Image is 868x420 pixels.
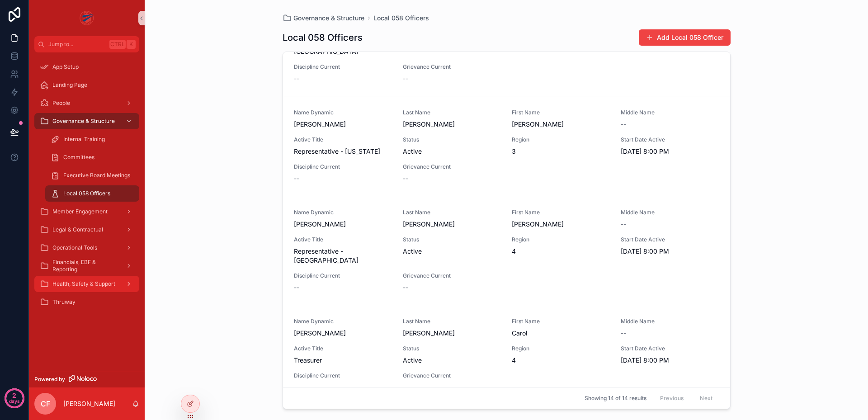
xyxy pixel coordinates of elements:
[403,372,501,379] span: Grievance Current
[403,329,501,338] span: [PERSON_NAME]
[52,99,70,107] span: People
[294,345,392,352] span: Active Title
[45,167,139,184] a: Executive Board Meetings
[52,226,103,233] span: Legal & Contractual
[52,259,118,273] span: Financials, EBF & Reporting
[109,40,126,49] span: Ctrl
[512,220,610,229] span: [PERSON_NAME]
[9,395,20,407] p: days
[52,118,115,125] span: Governance & Structure
[294,63,392,71] span: Discipline Current
[80,11,94,25] img: App logo
[127,41,135,48] span: K
[283,305,730,405] a: Name Dynamic[PERSON_NAME]Last Name[PERSON_NAME]First NameCarolMiddle Name--Active TitleTreasurerS...
[283,14,364,23] a: Governance & Structure
[403,147,501,156] span: Active
[621,236,719,243] span: Start Date Active
[283,196,730,305] a: Name Dynamic[PERSON_NAME]Last Name[PERSON_NAME]First Name[PERSON_NAME]Middle Name--Active TitleRe...
[512,247,610,256] span: 4
[621,209,719,216] span: Middle Name
[294,147,392,156] span: Representative - [US_STATE]
[294,272,392,279] span: Discipline Current
[294,236,392,243] span: Active Title
[621,220,626,229] span: --
[621,329,626,338] span: --
[12,391,16,400] p: 2
[403,247,501,256] span: Active
[34,203,139,220] a: Member Engagement
[34,59,139,75] a: App Setup
[34,276,139,292] a: Health, Safety & Support
[293,14,364,23] span: Governance & Structure
[34,95,139,111] a: People
[29,52,145,322] div: scrollable content
[621,109,719,116] span: Middle Name
[621,147,719,156] span: [DATE] 8:00 PM
[403,174,408,183] span: --
[29,371,145,387] a: Powered by
[639,29,731,46] button: Add Local 058 Officer
[52,63,79,71] span: App Setup
[34,36,139,52] button: Jump to...CtrlK
[512,318,610,325] span: First Name
[294,209,392,216] span: Name Dynamic
[512,136,610,143] span: Region
[403,209,501,216] span: Last Name
[52,244,97,251] span: Operational Tools
[512,109,610,116] span: First Name
[621,120,626,129] span: --
[621,318,719,325] span: Middle Name
[512,120,610,129] span: [PERSON_NAME]
[41,398,50,409] span: CF
[294,372,392,379] span: Discipline Current
[512,147,610,156] span: 3
[34,294,139,310] a: Thruway
[512,329,610,338] span: Carol
[34,240,139,256] a: Operational Tools
[403,318,501,325] span: Last Name
[512,236,610,243] span: Region
[52,81,87,89] span: Landing Page
[403,63,501,71] span: Grievance Current
[621,345,719,352] span: Start Date Active
[294,136,392,143] span: Active Title
[403,356,501,365] span: Active
[403,109,501,116] span: Last Name
[52,298,75,306] span: Thruway
[34,376,65,383] span: Powered by
[512,209,610,216] span: First Name
[52,280,115,288] span: Health, Safety & Support
[294,163,392,170] span: Discipline Current
[403,220,501,229] span: [PERSON_NAME]
[63,136,105,143] span: Internal Training
[45,185,139,202] a: Local 058 Officers
[294,356,392,365] span: Treasurer
[373,14,429,23] a: Local 058 Officers
[621,136,719,143] span: Start Date Active
[52,208,108,215] span: Member Engagement
[403,163,501,170] span: Grievance Current
[294,174,299,183] span: --
[621,356,719,365] span: [DATE] 8:00 PM
[48,41,106,48] span: Jump to...
[294,283,299,292] span: --
[34,113,139,129] a: Governance & Structure
[403,120,501,129] span: [PERSON_NAME]
[294,329,392,338] span: [PERSON_NAME]
[294,383,299,392] span: --
[403,383,408,392] span: --
[45,131,139,147] a: Internal Training
[283,31,363,44] h1: Local 058 Officers
[512,345,610,352] span: Region
[34,258,139,274] a: Financials, EBF & Reporting
[294,120,392,129] span: [PERSON_NAME]
[294,318,392,325] span: Name Dynamic
[45,149,139,165] a: Committees
[63,172,130,179] span: Executive Board Meetings
[403,283,408,292] span: --
[403,345,501,352] span: Status
[63,190,110,197] span: Local 058 Officers
[403,74,408,83] span: --
[283,96,730,196] a: Name Dynamic[PERSON_NAME]Last Name[PERSON_NAME]First Name[PERSON_NAME]Middle Name--Active TitleRe...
